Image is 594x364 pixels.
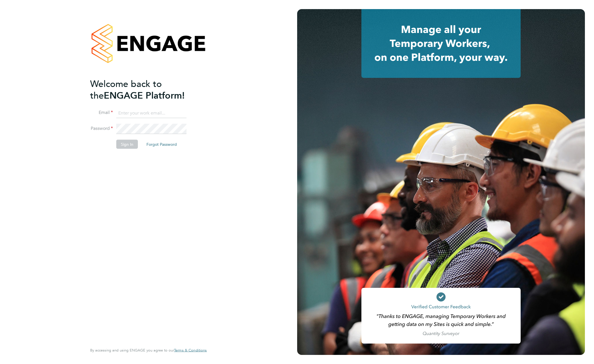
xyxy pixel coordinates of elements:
[174,348,207,353] span: Terms & Conditions
[90,126,113,132] label: Password
[142,140,181,149] button: Forgot Password
[90,78,162,101] span: Welcome back to the
[90,78,201,101] h2: ENGAGE Platform!
[116,140,138,149] button: Sign In
[116,108,187,118] input: Enter your work email...
[90,110,113,116] label: Email
[90,348,207,353] span: By accessing and using ENGAGE you agree to our
[174,348,207,353] a: Terms & Conditions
